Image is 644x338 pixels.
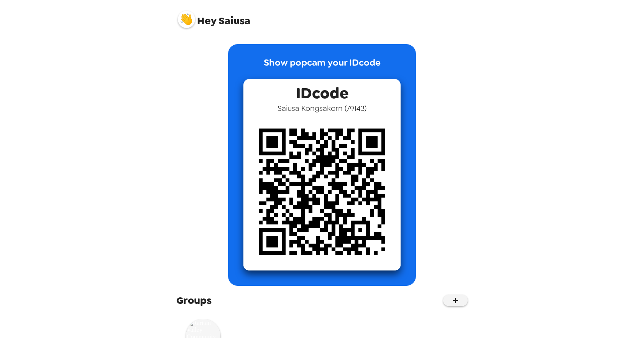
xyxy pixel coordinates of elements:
span: Saiusa [178,7,250,26]
p: Show popcam your IDcode [264,56,381,79]
img: qr code [243,113,401,270]
span: Saiusa Kongsakorn ( 79143 ) [278,103,366,113]
span: Groups [176,293,212,307]
img: profile pic [178,11,195,28]
span: IDcode [296,79,348,103]
span: Hey [197,14,216,28]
